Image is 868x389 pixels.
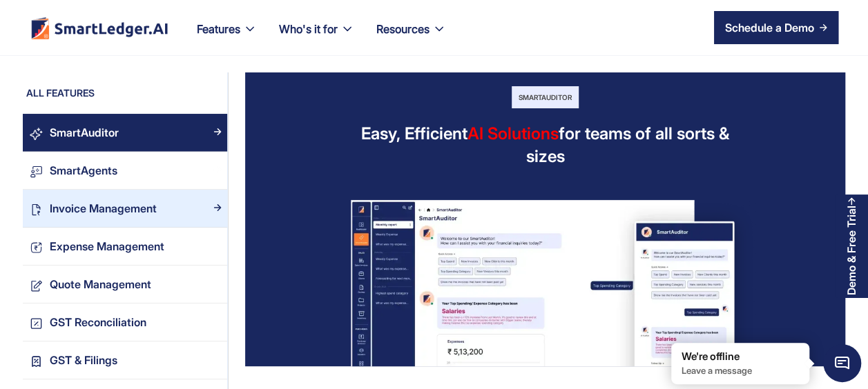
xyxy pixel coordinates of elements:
div: Features [197,19,240,39]
img: Arrow Right Blue [213,317,222,326]
div: SmartAuditor [512,86,579,108]
div: Schedule a Demo [724,19,813,36]
div: ALL FEATURES [23,86,227,107]
div: Easy, Efficient for teams of all sorts & sizes [347,122,744,168]
a: SmartAgentsArrow Right Blue [23,152,227,190]
div: We're offline [682,350,799,363]
a: home [30,17,169,39]
div: Resources [376,19,430,39]
a: Expense ManagementArrow Right Blue [23,228,227,266]
img: Arrow Right Blue [213,166,222,174]
div: GST & Filings [50,351,117,370]
a: GST & FilingsArrow Right Blue [23,341,227,379]
a: Invoice ManagementArrow Right Blue [23,190,227,228]
span: Chat Widget [823,344,861,382]
img: Arrow Right Blue [213,279,222,288]
div: SmartAuditor [50,123,119,142]
div: GST Reconciliation [50,313,146,332]
div: Features [186,19,268,55]
img: footer logo [30,17,169,39]
img: Arrow Right Blue [213,355,222,363]
a: Schedule a Demo [714,11,838,44]
div: Who's it for [268,19,365,55]
a: SmartAuditorArrow Right Blue [23,114,227,152]
div: Quote Management [50,275,151,294]
div: SmartAgents [50,161,117,180]
div: Who's it for [279,19,338,39]
img: Arrow Right Blue [213,128,222,136]
img: Arrow Right Blue [213,241,222,250]
div: Resources [365,19,457,55]
div: Expense Management [50,237,164,256]
div: Invoice Management [50,199,157,218]
a: GST ReconciliationArrow Right Blue [23,303,227,341]
a: Quote ManagementArrow Right Blue [23,266,227,303]
img: arrow right icon [819,23,827,32]
div: Demo & Free Trial [845,206,858,295]
p: Leave a message [682,365,799,377]
img: Arrow Right Blue [213,203,222,212]
span: AI Solutions [467,123,559,143]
